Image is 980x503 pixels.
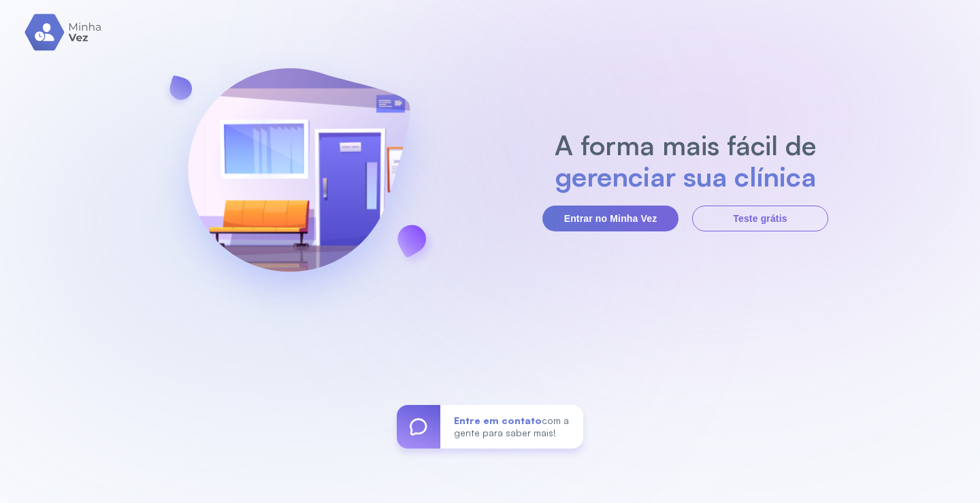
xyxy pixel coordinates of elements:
[397,405,583,449] a: Entre em contatocom a gente para saber mais!
[24,14,103,51] img: logo.svg
[440,405,583,449] div: com a gente para saber mais!
[692,206,828,231] button: Teste grátis
[548,161,823,192] h2: gerenciar sua clínica
[542,206,679,231] button: Entrar no Minha Vez
[454,415,542,426] span: Entre em contato
[152,32,446,328] img: banner-login.svg
[548,129,823,161] h2: A forma mais fácil de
